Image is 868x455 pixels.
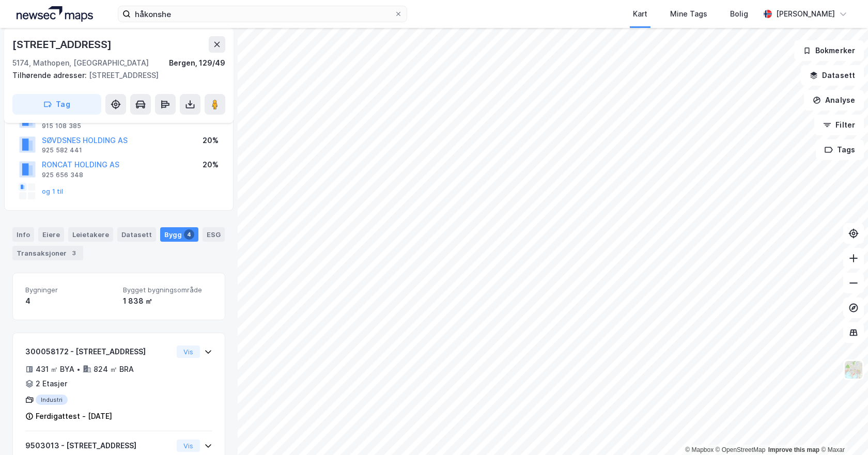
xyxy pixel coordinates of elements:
[814,115,864,135] button: Filter
[768,446,819,453] a: Improve this map
[203,134,219,147] div: 20%
[12,71,89,80] span: Tilhørende adresser:
[633,8,647,20] div: Kart
[685,446,714,453] a: Mapbox
[804,90,864,111] button: Analyse
[36,378,67,390] div: 2 Etasjer
[42,122,81,130] div: 915 108 385
[730,8,748,20] div: Bolig
[12,94,101,115] button: Tag
[123,286,212,294] span: Bygget bygningsområde
[36,363,74,375] div: 431 ㎡ BYA
[12,36,114,53] div: [STREET_ADDRESS]
[801,65,864,86] button: Datasett
[776,8,835,20] div: [PERSON_NAME]
[816,405,868,455] iframe: Chat Widget
[12,69,217,82] div: [STREET_ADDRESS]
[42,171,83,179] div: 925 656 348
[160,227,198,242] div: Bygg
[36,410,112,422] div: Ferdigattest - [DATE]
[25,346,173,358] div: 300058172 - [STREET_ADDRESS]
[123,295,212,307] div: 1 838 ㎡
[76,365,81,373] div: •
[794,40,864,61] button: Bokmerker
[12,227,34,242] div: Info
[203,159,219,171] div: 20%
[177,346,200,358] button: Vis
[117,227,156,242] div: Datasett
[131,6,394,22] input: Søk på adresse, matrikkel, gårdeiere, leietakere eller personer
[42,146,82,154] div: 925 582 441
[816,139,864,160] button: Tags
[169,57,225,69] div: Bergen, 129/49
[25,440,173,452] div: 9503013 - [STREET_ADDRESS]
[17,6,93,22] img: logo.a4113a55bc3d86da70a041830d287a7e.svg
[69,248,79,258] div: 3
[670,8,707,20] div: Mine Tags
[12,246,83,260] div: Transaksjoner
[12,57,149,69] div: 5174, Mathopen, [GEOGRAPHIC_DATA]
[203,227,225,242] div: ESG
[844,360,863,380] img: Z
[184,229,194,240] div: 4
[38,227,64,242] div: Eiere
[25,295,115,307] div: 4
[716,446,766,453] a: OpenStreetMap
[177,440,200,452] button: Vis
[25,286,115,294] span: Bygninger
[94,363,134,375] div: 824 ㎡ BRA
[68,227,113,242] div: Leietakere
[816,405,868,455] div: Kontrollprogram for chat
